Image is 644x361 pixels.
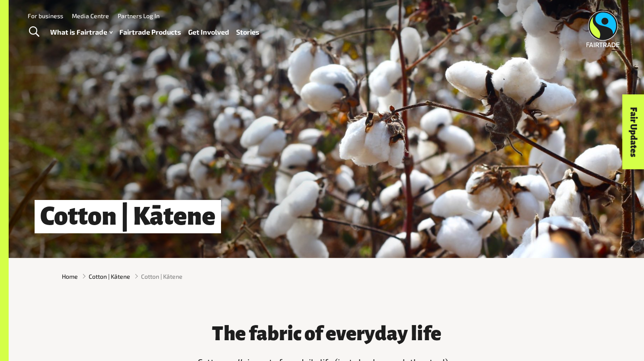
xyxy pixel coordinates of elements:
a: Home [62,272,78,281]
a: Partners Log In [118,12,160,19]
a: Fairtrade Products [119,26,181,39]
h3: The fabric of everyday life [197,323,456,345]
a: What is Fairtrade [50,26,112,39]
a: Get Involved [188,26,229,39]
a: Cotton | Kātene [89,272,130,281]
img: Fairtrade Australia New Zealand logo [586,11,620,47]
h1: Cotton | Kātene [35,200,221,233]
a: Media Centre [72,12,109,19]
a: Toggle Search [23,21,45,43]
a: Stories [236,26,260,39]
span: Cotton | Kātene [141,272,183,281]
a: For business [28,12,63,19]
